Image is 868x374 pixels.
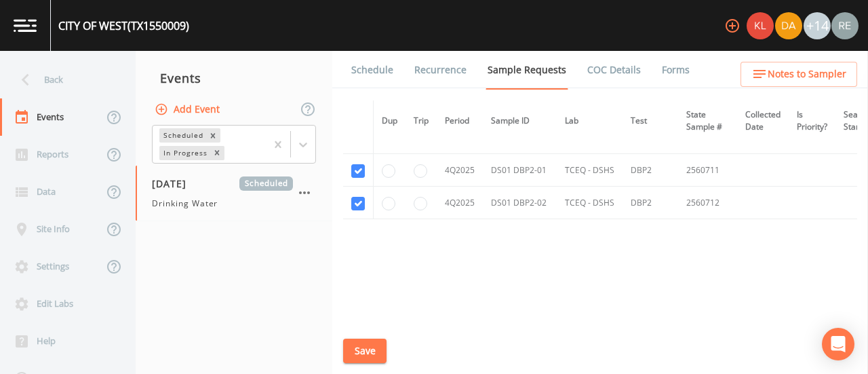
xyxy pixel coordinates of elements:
th: Test [623,100,678,142]
th: Collected Date [737,100,789,142]
span: Drinking Water [152,198,218,210]
a: COC Details [585,51,643,89]
a: Sample Requests [486,51,568,90]
span: Notes to Sampler [768,66,846,83]
td: DS01 DBP2-02 [483,187,557,219]
a: Schedule [349,51,395,89]
a: Forms [660,51,692,89]
span: [DATE] [152,176,196,191]
th: Dup [374,100,406,142]
div: Kler Teran [746,12,774,39]
div: David Weber [774,12,803,39]
span: Scheduled [239,176,293,191]
td: DS01 DBP2-01 [483,154,557,187]
td: DBP2 [623,154,678,187]
th: Period [437,100,483,142]
th: State Sample # [678,100,737,142]
th: Sample ID [483,100,557,142]
div: +14 [804,12,831,39]
td: TCEQ - DSHS [557,187,623,219]
td: 4Q2025 [437,154,483,187]
div: Open Intercom Messenger [822,328,854,360]
button: Save [343,339,387,364]
td: 2560712 [678,187,737,219]
button: Notes to Sampler [741,62,857,87]
div: CITY OF WEST (TX1550009) [58,18,189,34]
div: Remove In Progress [210,146,224,160]
img: logo [14,19,37,32]
img: 9c4450d90d3b8045b2e5fa62e4f92659 [747,12,774,39]
td: 2560711 [678,154,737,187]
th: Trip [406,100,437,142]
button: Add Event [152,97,225,122]
td: TCEQ - DSHS [557,154,623,187]
div: Scheduled [159,128,205,143]
a: [DATE]ScheduledDrinking Water [136,166,332,221]
div: In Progress [159,146,210,160]
th: Is Priority? [789,100,835,142]
img: e720f1e92442e99c2aab0e3b783e6548 [831,12,859,39]
div: Remove Scheduled [205,128,220,143]
th: Lab [557,100,623,142]
td: 4Q2025 [437,187,483,219]
td: DBP2 [623,187,678,219]
a: Recurrence [412,51,469,89]
img: a84961a0472e9debc750dd08a004988d [775,12,802,39]
div: Events [136,61,332,95]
